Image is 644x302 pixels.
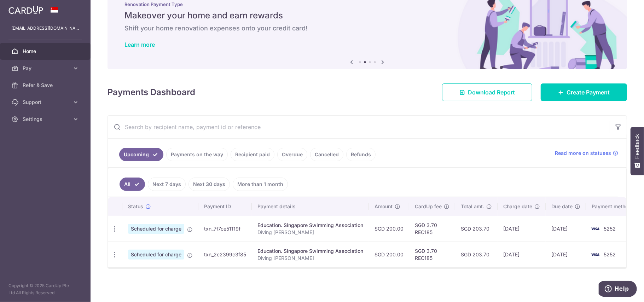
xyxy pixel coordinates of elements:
a: Recipient paid [231,148,274,161]
a: Payments on the way [166,148,228,161]
span: Read more on statuses [555,150,611,157]
td: SGD 203.70 [455,242,498,267]
td: [DATE] [498,216,546,242]
td: SGD 200.00 [369,216,409,242]
td: SGD 203.70 [455,216,498,242]
span: Create Payment [567,88,610,97]
span: Support [23,99,69,106]
span: Status [128,203,143,210]
td: [DATE] [546,242,586,267]
span: Refer & Save [23,82,69,89]
p: Renovation Payment Type [124,1,610,7]
div: Education. Singapore Swimming Association [257,222,363,229]
span: Amount [375,203,393,210]
span: Feedback [634,134,640,159]
th: Payment ID [198,197,252,216]
span: Due date [551,203,573,210]
iframe: Opens a widget where you can find more information [599,281,637,298]
td: txn_2c2399c3f85 [198,242,252,267]
a: Download Report [442,83,532,101]
a: Refunds [346,148,376,161]
a: Upcoming [119,148,163,161]
span: Home [23,48,69,55]
span: Total amt. [461,203,484,210]
span: 5252 [604,226,616,232]
td: [DATE] [498,242,546,267]
a: Next 7 days [148,178,186,191]
span: 5252 [604,251,616,257]
td: [DATE] [546,216,586,242]
span: Scheduled for charge [128,250,184,260]
td: SGD 200.00 [369,242,409,267]
a: More than 1 month [233,178,288,191]
th: Payment details [252,197,369,216]
h5: Makeover your home and earn rewards [124,10,610,21]
p: [EMAIL_ADDRESS][DOMAIN_NAME] [11,25,79,32]
p: Diving [PERSON_NAME] [257,255,363,262]
span: Download Report [468,88,515,97]
a: Cancelled [310,148,343,161]
a: Overdue [277,148,307,161]
h4: Payments Dashboard [108,86,195,99]
span: Pay [23,65,69,72]
button: Feedback - Show survey [631,127,644,175]
img: Bank Card [588,250,602,259]
a: All [120,178,145,191]
img: Bank Card [588,225,602,233]
td: txn_7f7ce51119f [198,216,252,242]
h6: Shift your home renovation expenses onto your credit card! [124,24,610,33]
span: CardUp fee [415,203,442,210]
div: Education. Singapore Swimming Association [257,248,363,255]
a: Next 30 days [188,178,230,191]
td: SGD 3.70 REC185 [409,242,455,267]
input: Search by recipient name, payment id or reference [108,116,610,138]
a: Learn more [124,41,155,48]
a: Create Payment [541,83,627,101]
td: SGD 3.70 REC185 [409,216,455,242]
span: Scheduled for charge [128,224,184,234]
a: Read more on statuses [555,150,618,157]
span: Settings [23,116,69,123]
th: Payment method [586,197,640,216]
span: Charge date [503,203,532,210]
p: Diving [PERSON_NAME] [257,229,363,236]
img: CardUp [8,6,43,14]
